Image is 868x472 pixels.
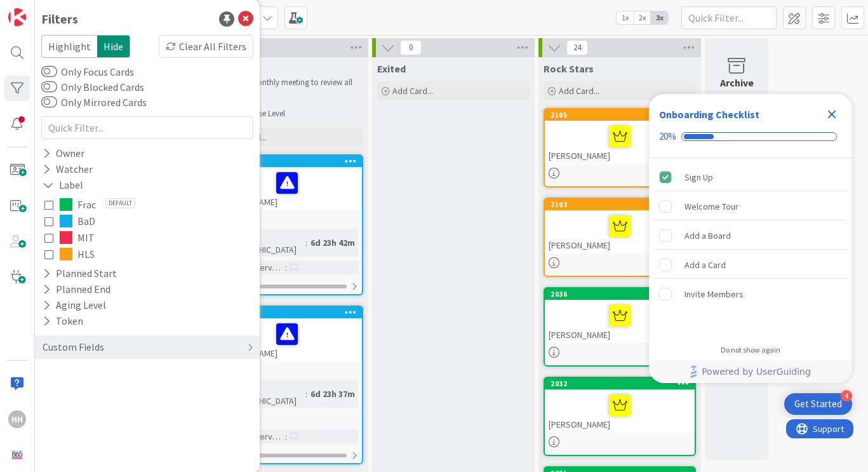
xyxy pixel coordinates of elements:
button: Only Focus Cards [41,65,57,78]
div: Time in [GEOGRAPHIC_DATA] [216,380,305,408]
div: [PERSON_NAME] [545,389,695,433]
p: Met at our monthly meeting to review all interventions [213,78,361,98]
span: Add Card... [392,85,433,97]
div: 2103 [551,200,695,209]
div: Sign Up is complete. [654,163,847,191]
div: 2103 [545,199,695,210]
div: Welcome Tour [684,199,738,214]
div: [PERSON_NAME] [212,318,362,361]
span: 3x [651,11,668,24]
div: Open Get Started checklist, remaining modules: 4 [784,393,852,415]
li: Exit [226,98,361,109]
label: Only Focus Cards [41,64,134,79]
span: BaD [77,213,95,229]
button: HLS [44,246,250,262]
div: 1961[PERSON_NAME] [212,307,362,361]
div: Hh [8,410,26,428]
div: 1961 [218,308,362,317]
label: Only Blocked Cards [41,79,144,95]
div: 2032[PERSON_NAME] [545,378,695,433]
div: Footer [649,360,852,383]
div: Welcome Tour is incomplete. [654,192,847,220]
div: 1961 [212,307,362,318]
div: 2105 [545,109,695,121]
div: Invite Members is incomplete. [654,280,847,308]
div: Add a Card [684,257,726,273]
span: 0 [400,40,422,55]
div: Checklist progress: 20% [659,131,842,142]
div: 2105 [551,111,695,119]
div: Label [41,177,84,193]
div: 1960[PERSON_NAME] [212,156,362,210]
div: Sign Up [684,170,713,185]
div: Clear All Filters [159,35,253,58]
span: Add Card... [559,85,599,97]
span: Support [27,2,58,17]
span: : [305,387,307,401]
div: Add a Card is incomplete. [654,251,847,279]
div: Watcher [41,161,94,177]
span: Exited [377,62,406,75]
div: [PERSON_NAME] [545,121,695,164]
span: : [285,260,287,274]
a: 2103[PERSON_NAME] [544,198,696,277]
div: [PERSON_NAME] [212,167,362,210]
div: 4 [841,390,852,401]
div: Do not show again [721,345,780,355]
div: Archive [720,75,754,90]
li: Increase Level [226,109,361,119]
div: Planned End [41,281,112,297]
div: 1960 [212,156,362,167]
span: : [305,236,307,250]
a: Powered by UserGuiding [655,360,846,383]
button: Only Blocked Cards [41,81,57,93]
a: 1961[PERSON_NAME]Time in [GEOGRAPHIC_DATA]:6d 23h 37mGrade:12Tiers of Intervention:0/3 [211,306,363,464]
button: Only Mirrored Cards [41,96,57,109]
button: MIT [44,229,250,246]
div: 2103[PERSON_NAME] [545,199,695,253]
span: Powered by UserGuiding [702,364,811,379]
input: Quick Filter... [41,116,253,139]
div: 2032 [545,378,695,389]
div: Get Started [794,398,842,410]
div: Token [41,313,84,329]
input: Quick Filter... [681,6,777,29]
div: 20% [659,131,676,142]
div: Filters [41,10,78,29]
span: Frac [77,196,96,213]
div: 6d 23h 42m [307,236,358,250]
span: 24 [566,40,588,55]
div: Add a Board is incomplete. [654,222,847,250]
span: Default [105,198,135,208]
div: [PERSON_NAME] [545,300,695,343]
span: HLS [77,246,95,262]
span: 1x [617,11,634,24]
div: 2032 [551,379,695,388]
span: Highlight [41,35,97,58]
div: Checklist Container [649,94,852,383]
div: 2036[PERSON_NAME] [545,288,695,343]
span: MIT [77,229,95,246]
span: Rock Stars [544,62,594,75]
div: Aging Level [41,297,107,313]
div: 2036 [545,288,695,300]
div: 2036 [551,290,695,299]
div: Owner [41,145,86,161]
a: 1960[PERSON_NAME]Time in [GEOGRAPHIC_DATA]:6d 23h 42mTiers of Intervention:0/2 [211,154,363,295]
div: 6d 23h 37m [307,387,358,401]
div: Add a Board [684,228,731,243]
span: Hide [97,35,130,58]
div: [PERSON_NAME] [545,210,695,253]
button: FracDefault [44,196,250,213]
img: Visit kanbanzone.com [8,8,26,26]
label: Only Mirrored Cards [41,95,147,110]
div: Checklist items [649,158,852,337]
div: Custom Fields [41,339,105,355]
a: 2036[PERSON_NAME] [544,287,696,367]
div: 1960 [218,157,362,166]
div: Invite Members [684,287,744,302]
img: avatar [8,446,26,464]
div: Close Checklist [822,104,842,125]
div: 2105[PERSON_NAME] [545,109,695,164]
button: BaD [44,213,250,229]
